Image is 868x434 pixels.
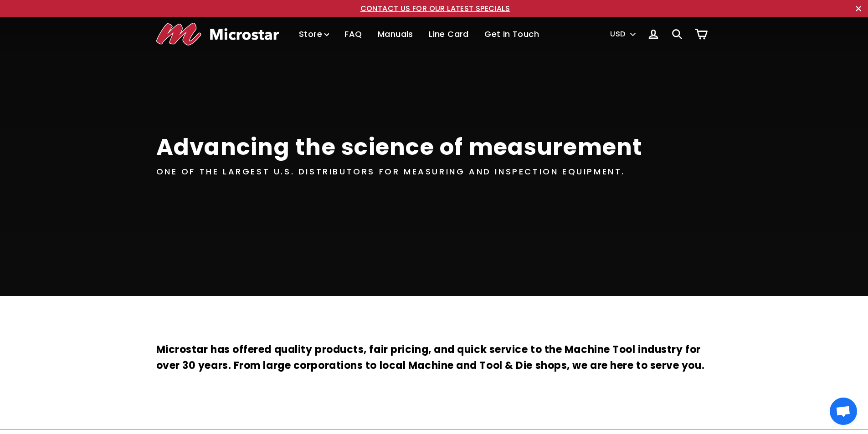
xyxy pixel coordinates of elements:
div: One of the largest U.S. distributors for measuring and inspection equipment. [156,165,626,179]
a: Line Card [422,21,476,48]
a: Store [292,21,336,48]
a: CONTACT US FOR OUR LATEST SPECIALS [360,3,510,14]
ul: Primary [292,21,546,48]
h3: Microstar has offered quality products, fair pricing, and quick service to the Machine Tool indus... [156,342,712,373]
a: Manuals [371,21,420,48]
a: FAQ [338,21,369,48]
img: Microstar Electronics [156,23,279,46]
a: Get In Touch [478,21,546,48]
div: Открытый чат [830,398,857,425]
div: Advancing the science of measurement [156,131,643,163]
